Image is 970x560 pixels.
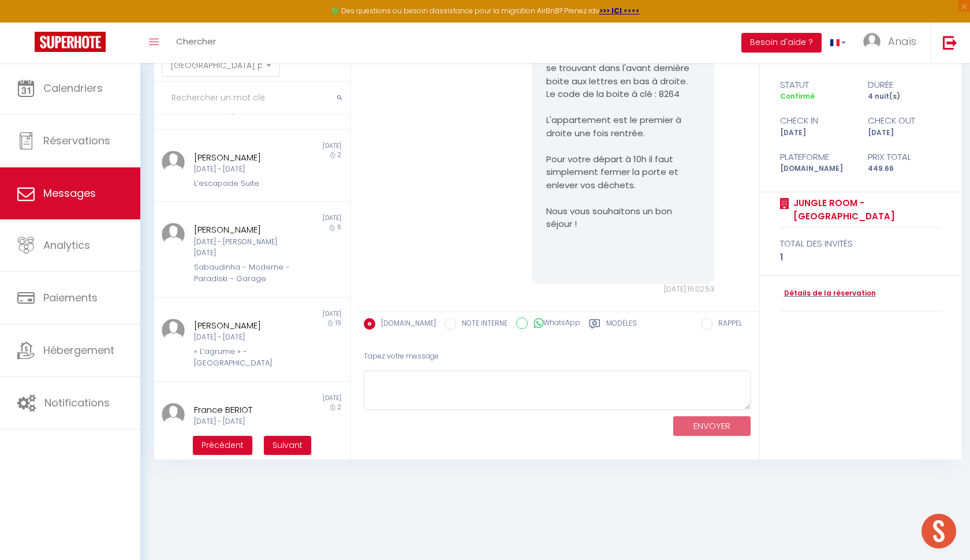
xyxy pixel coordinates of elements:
span: Chercher [176,35,216,47]
div: check in [772,114,860,128]
div: durée [860,78,949,92]
a: Jungle Room - [GEOGRAPHIC_DATA] [789,196,942,223]
span: Confirmé [780,91,815,101]
div: Plateforme [772,150,860,164]
span: 2 [338,403,341,412]
div: « L’agrume » - [GEOGRAPHIC_DATA] [194,346,292,369]
a: Chercher [167,23,225,63]
div: statut [772,78,860,92]
div: Ouvrir le chat [921,514,956,548]
span: Réservations [43,133,110,148]
div: Sabaudinha - Moderne - Paradiski - Garage [194,262,292,285]
div: [DOMAIN_NAME] [772,163,860,174]
div: [PERSON_NAME] [194,223,292,237]
a: Détails de la réservation [780,288,876,299]
div: [DATE] [251,214,348,223]
a: >>> ICI <<<< [599,6,640,16]
div: [PERSON_NAME] [194,151,292,165]
img: ... [863,33,881,50]
span: 6 [337,223,341,232]
span: Analytics [43,238,90,252]
img: Super Booking [35,32,106,52]
button: Next [264,436,311,456]
span: Suivant [273,439,303,451]
div: [DATE] [860,128,949,139]
span: Messages [43,186,96,200]
img: ... [162,151,185,174]
div: L’escapade Suite [194,178,292,189]
label: [DOMAIN_NAME] [375,318,436,331]
div: [DATE] - [DATE] [194,164,292,175]
button: Previous [193,436,252,456]
span: 19 [335,319,341,327]
img: ... [162,403,185,426]
a: ... Anaïs [855,23,931,63]
div: [DATE] [251,394,348,403]
div: [DATE] [251,309,348,319]
div: [DATE] - [DATE] [194,332,292,343]
div: 4 nuit(s) [860,91,949,102]
img: ... [162,319,185,342]
div: 1 [780,251,942,264]
span: Hébergement [43,343,114,357]
div: France BERIOT [194,403,292,417]
img: ... [162,223,185,246]
input: Rechercher un mot clé [154,82,350,114]
div: [DATE] 16:02:53 [532,284,714,295]
span: Calendriers [43,81,103,95]
label: WhatsApp [528,318,580,330]
span: Notifications [44,395,110,410]
div: total des invités [780,237,942,251]
label: RAPPEL [712,318,742,331]
div: 449.66 [860,163,949,174]
button: ENVOYER [673,416,751,436]
div: [DATE] [251,141,348,151]
div: Tapez votre message [364,342,751,371]
div: [DATE] [772,128,860,139]
label: Modèles [606,318,637,333]
span: Paiements [43,290,98,305]
label: NOTE INTERNE [456,318,508,331]
span: Anaïs [888,34,916,48]
div: Prix total [860,150,949,164]
span: 2 [338,151,341,159]
div: check out [860,114,949,128]
div: [DATE] - [DATE] [194,416,292,427]
div: [DATE] - [PERSON_NAME][DATE] [194,237,292,259]
span: Précédent [202,439,244,451]
button: Besoin d'aide ? [741,33,822,53]
img: logout [943,35,957,50]
div: [PERSON_NAME] [194,319,292,333]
